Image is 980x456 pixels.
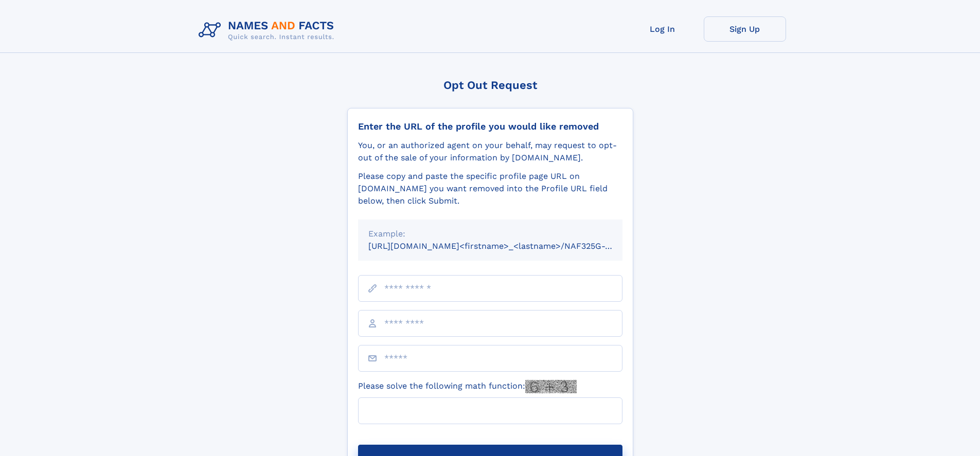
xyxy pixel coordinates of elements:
[368,241,642,251] small: [URL][DOMAIN_NAME]<firstname>_<lastname>/NAF325G-xxxxxxxx
[358,121,622,132] div: Enter the URL of the profile you would like removed
[358,380,577,393] label: Please solve the following math function:
[347,79,633,92] div: Opt Out Request
[621,16,704,42] a: Log In
[358,170,622,207] div: Please copy and paste the specific profile page URL on [DOMAIN_NAME] you want removed into the Pr...
[358,139,622,164] div: You, or an authorized agent on your behalf, may request to opt-out of the sale of your informatio...
[194,16,343,44] img: Logo Names and Facts
[704,16,786,42] a: Sign Up
[368,228,612,240] div: Example:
